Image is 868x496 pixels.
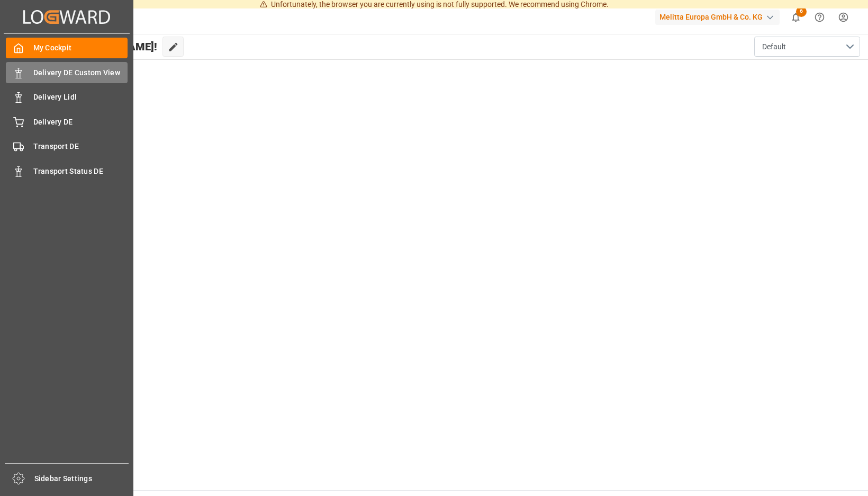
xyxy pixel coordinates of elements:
[34,473,129,484] span: Sidebar Settings
[6,62,128,83] a: Delivery DE Custom View
[6,136,128,157] a: Transport DE
[655,10,780,25] div: Melitta Europa GmbH & Co. KG
[6,161,128,181] a: Transport Status DE
[6,87,128,108] a: Delivery Lidl
[784,5,808,29] button: show 6 new notifications
[33,117,128,128] span: Delivery DE
[762,41,786,52] span: Default
[655,7,784,27] button: Melitta Europa GmbH & Co. KG
[754,37,860,57] button: open menu
[33,42,128,54] span: My Cockpit
[808,5,831,29] button: Help Center
[33,166,128,177] span: Transport Status DE
[6,111,128,132] a: Delivery DE
[33,141,128,152] span: Transport DE
[796,6,807,17] span: 6
[33,92,128,103] span: Delivery Lidl
[6,38,128,58] a: My Cockpit
[33,67,128,78] span: Delivery DE Custom View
